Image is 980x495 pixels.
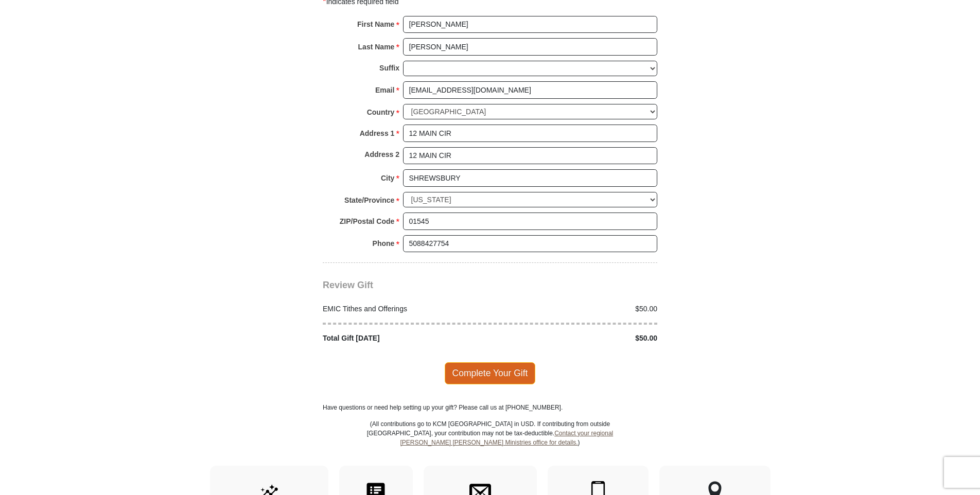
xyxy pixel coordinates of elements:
strong: First Name [357,17,394,31]
span: Review Gift [323,280,373,290]
strong: State/Province [344,193,394,207]
div: $50.00 [490,333,663,344]
strong: Suffix [379,61,399,75]
strong: Address 2 [364,147,399,162]
div: $50.00 [490,304,663,314]
strong: ZIP/Postal Code [340,214,395,228]
strong: Last Name [358,40,395,54]
span: Complete Your Gift [445,362,536,384]
strong: City [381,171,394,185]
div: EMIC Tithes and Offerings [318,304,491,314]
strong: Phone [373,236,395,251]
strong: Email [375,83,394,97]
strong: Country [367,105,395,119]
p: (All contributions go to KCM [GEOGRAPHIC_DATA] in USD. If contributing from outside [GEOGRAPHIC_D... [366,419,614,466]
a: Contact your regional [PERSON_NAME] [PERSON_NAME] Ministries office for details. [400,430,613,446]
p: Have questions or need help setting up your gift? Please call us at [PHONE_NUMBER]. [323,403,657,412]
div: Total Gift [DATE] [318,333,491,344]
strong: Address 1 [360,126,395,140]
